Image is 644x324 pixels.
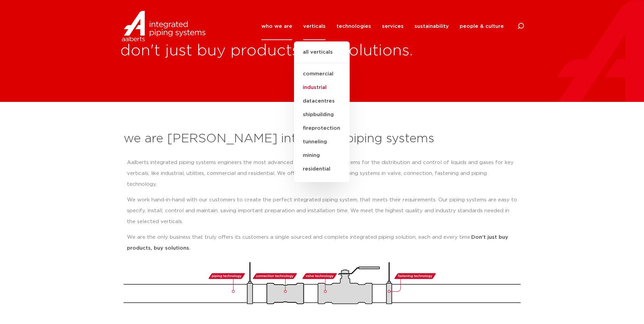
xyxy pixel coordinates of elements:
a: people & culture [460,13,504,40]
a: shipbuilding [294,108,350,122]
a: industrial [294,81,350,94]
h2: we are [PERSON_NAME] integrated piping systems [124,131,521,147]
a: technologies [336,13,371,40]
p: We work hand-in-hand with our customers to create the perfect integrated piping system, that meet... [127,195,517,227]
a: datacentres [294,94,350,108]
p: We are the only business that truly offers its customers a single sourced and complete integrated... [127,232,517,254]
a: all verticals [294,48,350,63]
a: residential [294,162,350,176]
a: verticals [303,13,326,40]
nav: Menu [261,13,504,40]
a: who we are [261,13,292,40]
p: Aalberts integrated piping systems engineers the most advanced integrated piping systems for the ... [127,157,517,190]
a: fireprotection [294,122,350,135]
a: services [382,13,404,40]
a: mining [294,149,350,162]
ul: verticals [294,41,350,182]
a: commercial [294,67,350,81]
a: tunneling [294,135,350,149]
a: sustainability [415,13,449,40]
